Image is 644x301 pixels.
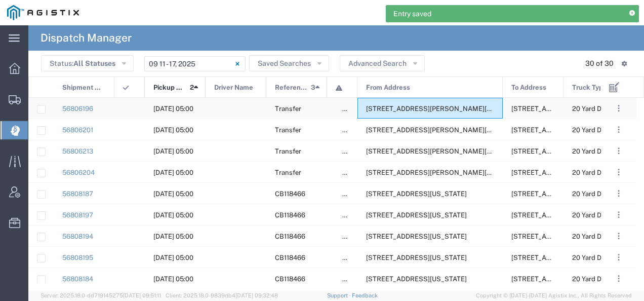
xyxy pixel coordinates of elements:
[62,275,93,283] a: 56808184
[618,230,620,242] span: . . .
[366,254,467,261] span: 2401 Coffee Rd, Bakersfield, California, 93308, United States
[190,77,194,98] span: 2
[342,275,357,283] span: false
[572,77,607,98] span: Truck Type
[41,55,134,71] button: Status:All Statuses
[572,254,634,261] span: 20 Yard Dump Truck
[62,147,93,155] a: 56806213
[511,211,612,219] span: 201 Hydril Rd, Avenal, California, 93204, United States
[393,9,431,19] span: Entry saved
[153,77,186,98] span: Pickup Date and Time
[235,292,278,298] span: [DATE] 09:32:48
[275,126,301,134] span: Transfer
[153,254,193,261] span: 09/16/2025, 05:00
[166,292,278,298] span: Client: 2025.18.0-9839db4
[366,233,467,240] span: 2401 Coffee Rd, Bakersfield, California, 93308, United States
[153,233,193,240] span: 09/16/2025, 05:00
[511,169,612,176] span: 900 Park Center Dr, Hollister, California, 94404, United States
[62,190,93,198] a: 56808187
[366,126,521,134] span: 6402 Santa Teresa Blvd, San Jose, California, 95119, United States
[618,124,620,136] span: . . .
[618,102,620,115] span: . . .
[572,211,634,219] span: 20 Yard Dump Truck
[153,275,193,283] span: 09/16/2025, 05:00
[342,211,357,219] span: false
[366,190,467,198] span: 2401 Coffee Rd, Bakersfield, California, 93308, United States
[342,233,357,240] span: false
[366,211,467,219] span: 2401 Coffee Rd, Bakersfield, California, 93308, United States
[153,211,193,219] span: 09/16/2025, 05:00
[572,126,634,134] span: 20 Yard Dump Truck
[511,105,612,112] span: 900 Park Center Dr, Hollister, California, 94404, United States
[511,254,612,261] span: 201 Hydril Rd, Avenal, California, 93204, United States
[342,254,357,261] span: false
[153,126,193,134] span: 09/15/2025, 05:00
[511,233,612,240] span: 201 Hydril Rd, Avenal, California, 93204, United States
[618,209,620,221] span: . . .
[612,229,626,243] button: ...
[366,275,467,283] span: 2401 Coffee Rd, Bakersfield, California, 93308, United States
[7,5,79,20] img: logo
[153,147,193,155] span: 09/15/2025, 05:00
[275,169,301,176] span: Transfer
[572,147,634,155] span: 20 Yard Dump Truck
[618,145,620,157] span: . . .
[511,190,612,198] span: 201 Hydril Rd, Avenal, California, 93204, United States
[511,275,612,283] span: 201 Hydril Rd, Avenal, California, 93204, United States
[612,186,626,201] button: ...
[214,77,253,98] span: Driver Name
[41,292,161,298] span: Server: 2025.18.0-dd719145275
[275,275,305,283] span: CB118466
[342,105,357,112] span: false
[511,147,612,155] span: 900 Park Center Dr, Hollister, California, 94404, United States
[612,208,626,222] button: ...
[612,123,626,137] button: ...
[62,233,93,240] a: 56808194
[41,25,132,51] h4: Dispatch Manager
[572,233,634,240] span: 20 Yard Dump Truck
[511,126,612,134] span: 900 Park Center Dr, Hollister, California, 94404, United States
[612,250,626,265] button: ...
[249,55,329,71] button: Saved Searches
[153,169,193,176] span: 09/15/2025, 05:00
[275,77,307,98] span: Reference
[62,169,95,176] a: 56806204
[572,275,634,283] span: 20 Yard Dump Truck
[572,105,634,112] span: 20 Yard Dump Truck
[62,126,93,134] a: 56806201
[618,273,620,285] span: . . .
[275,147,301,155] span: Transfer
[275,211,305,219] span: CB118466
[62,77,103,98] span: Shipment No.
[366,105,521,112] span: 6402 Santa Teresa Blvd, San Jose, California, 95119, United States
[123,292,161,298] span: [DATE] 09:51:11
[352,292,378,298] a: Feedback
[366,169,521,176] span: 6402 Santa Teresa Blvd, San Jose, California, 95119, United States
[618,187,620,200] span: . . .
[275,233,305,240] span: CB118466
[311,77,315,98] span: 3
[153,190,193,198] span: 09/16/2025, 05:00
[618,166,620,178] span: . . .
[366,147,521,155] span: 6402 Santa Teresa Blvd, San Jose, California, 95119, United States
[342,147,357,155] span: false
[62,254,93,261] a: 56808195
[340,55,425,71] button: Advanced Search
[342,169,357,176] span: false
[612,144,626,158] button: ...
[342,126,357,134] span: false
[612,165,626,179] button: ...
[612,101,626,116] button: ...
[275,105,301,112] span: Transfer
[572,169,634,176] span: 20 Yard Dump Truck
[62,211,93,219] a: 56808197
[275,190,305,198] span: CB118466
[511,77,546,98] span: To Address
[153,105,193,112] span: 09/15/2025, 05:00
[585,58,614,69] div: 30 of 30
[73,59,115,67] span: All Statuses
[327,292,352,298] a: Support
[618,251,620,264] span: . . .
[342,190,357,198] span: false
[476,291,632,300] span: Copyright © [DATE]-[DATE] Agistix Inc., All Rights Reserved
